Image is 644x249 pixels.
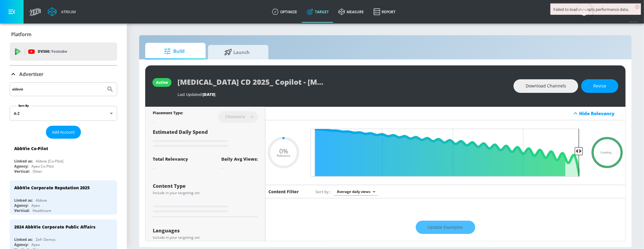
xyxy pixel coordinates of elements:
[59,9,76,14] div: Atrium
[203,92,215,97] span: [DATE]
[153,129,258,149] div: Estimated Daily Spend
[334,1,369,23] a: measure
[36,237,56,242] div: Zefr Demos
[14,185,90,191] div: AbbVie Corporate Reputation 2025
[576,3,593,20] button: Open Resource Center
[33,208,51,213] div: Healthcare
[48,7,76,16] a: Atrium
[279,148,288,154] span: 0%
[277,154,290,157] span: Relevance
[36,159,63,164] div: Abbvie [Co-Pilot]
[14,159,33,164] div: Linked as:
[10,141,117,175] div: AbbVie Co-PilotLinked as:Abbvie [Co-Pilot]Agency:Apex Co-PilotVertical:Other
[17,104,30,108] label: Sort By
[19,71,43,77] p: Advertiser
[265,107,625,120] div: Hide Relevancy
[214,45,260,59] span: Launch
[153,184,258,188] div: Content Type
[222,114,248,119] div: Channels
[14,203,28,208] div: Agency:
[553,7,638,12] div: Failed to load concepts performance data.
[31,242,40,247] div: Apex
[10,180,117,215] div: AbbVie Corporate Reputation 2025Linked as:AbbvieAgency:ApexVertical:Healthcare
[316,189,331,194] span: Sort by
[31,203,40,208] div: Apex
[267,1,302,23] a: optimize
[308,129,583,177] input: Final Threshold
[11,31,31,38] p: Platform
[579,110,622,116] div: Hide Relevancy
[51,48,67,55] p: Youtube
[38,48,67,55] p: DV360:
[369,1,400,23] a: Report
[104,83,117,96] button: Submit Search
[153,228,258,233] div: Languages
[526,82,566,90] span: Download Channels
[635,5,639,9] span: ×
[601,151,614,154] span: Loading...
[221,156,258,162] div: Daily Avg Views:
[14,237,33,242] div: Linked as:
[33,169,42,174] div: Other
[10,26,117,43] div: Platform
[153,129,208,135] span: Estimated Daily Spend
[268,189,299,194] h6: Content Filter
[52,129,75,136] span: Add Account
[46,126,81,139] button: Add Account
[14,198,33,203] div: Linked as:
[178,92,508,97] div: Last Updated:
[14,242,28,247] div: Agency:
[153,191,258,195] div: Include in your targeting set
[10,106,117,121] div: A-Z
[14,164,28,169] div: Agency:
[153,236,258,239] div: Include in your targeting set
[31,164,54,169] div: Apex Co-Pilot
[10,43,117,61] div: DV360: Youtube
[151,44,197,58] span: Build
[14,208,30,213] div: Vertical:
[156,80,168,85] div: active
[514,79,578,93] button: Download Channels
[630,20,638,23] span: v 4.33.5
[14,146,48,151] div: AbbVie Co-Pilot
[581,79,618,93] button: Revise
[14,169,30,174] div: Vertical:
[302,1,334,23] a: Target
[12,85,104,93] input: Search by name
[153,156,188,162] div: Total Relevancy
[10,66,117,83] div: Advertiser
[36,198,47,203] div: Abbvie
[593,82,606,90] span: Revise
[153,110,183,117] div: Placement Type:
[334,188,378,196] div: Average daily views
[14,224,95,230] div: 2024 AbbVie Corporate Public Affairs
